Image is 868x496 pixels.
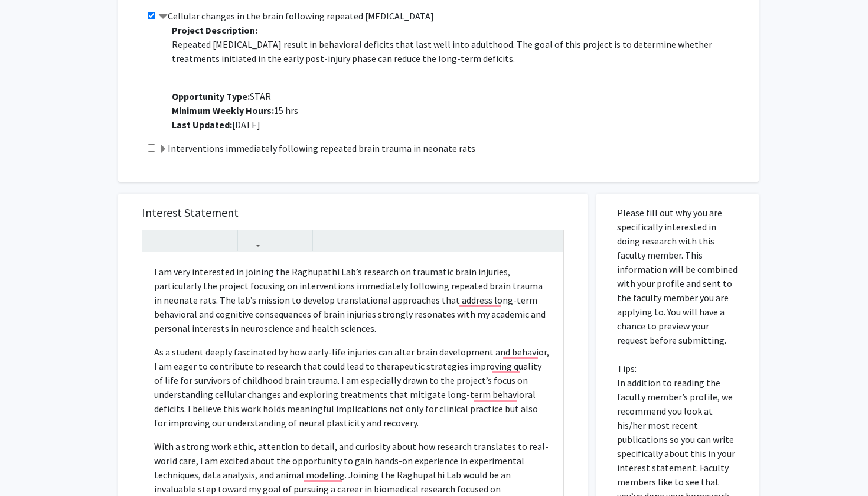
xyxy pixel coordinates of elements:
span: [DATE] [172,119,260,130]
button: Link [241,230,262,251]
b: Last Updated: [172,119,232,130]
button: Superscript [193,230,214,251]
label: Cellular changes in the brain following repeated [MEDICAL_DATA] [158,9,434,23]
p: Repeated [MEDICAL_DATA] result in behavioral deficits that last well into adulthood. The goal of ... [172,37,747,66]
span: 15 hrs [172,105,298,116]
b: Minimum Weekly Hours: [172,105,274,116]
button: Insert horizontal rule [343,230,364,251]
label: Interventions immediately following repeated brain trauma in neonate rats [158,141,475,155]
button: Emphasis (Ctrl + I) [166,230,187,251]
button: Strong (Ctrl + B) [145,230,166,251]
span: STAR [172,90,271,102]
p: As a student deeply fascinated by how early-life injuries can alter brain development and behavio... [154,345,552,430]
button: Ordered list [289,230,309,251]
b: Project Description: [172,24,257,36]
button: Fullscreen [540,230,560,251]
b: Opportunity Type: [172,90,250,102]
iframe: Chat [9,443,50,487]
h5: Interest Statement [142,205,564,220]
button: Subscript [214,230,234,251]
button: Unordered list [268,230,289,251]
p: I am very interested in joining the Raghupathi Lab’s research on traumatic brain injuries, partic... [154,265,552,335]
button: Remove format [316,230,337,251]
